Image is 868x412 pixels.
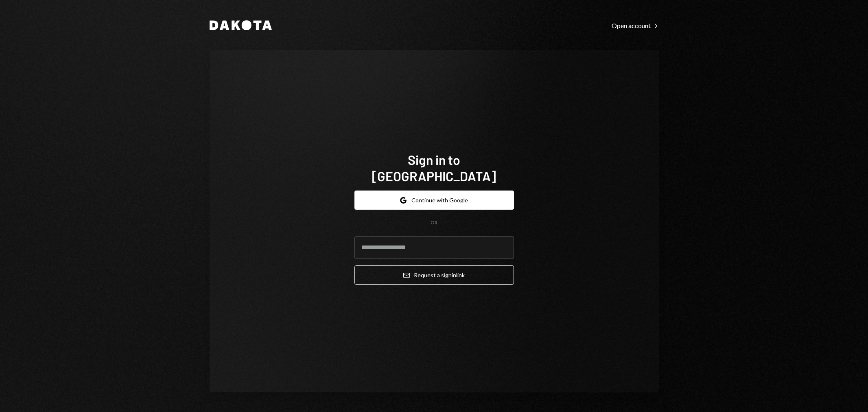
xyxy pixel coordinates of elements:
[354,265,514,285] button: Request a signinlink
[354,191,514,210] button: Continue with Google
[431,219,437,226] div: OR
[354,151,514,184] h1: Sign in to [GEOGRAPHIC_DATA]
[612,21,659,30] a: Open account
[612,22,659,30] div: Open account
